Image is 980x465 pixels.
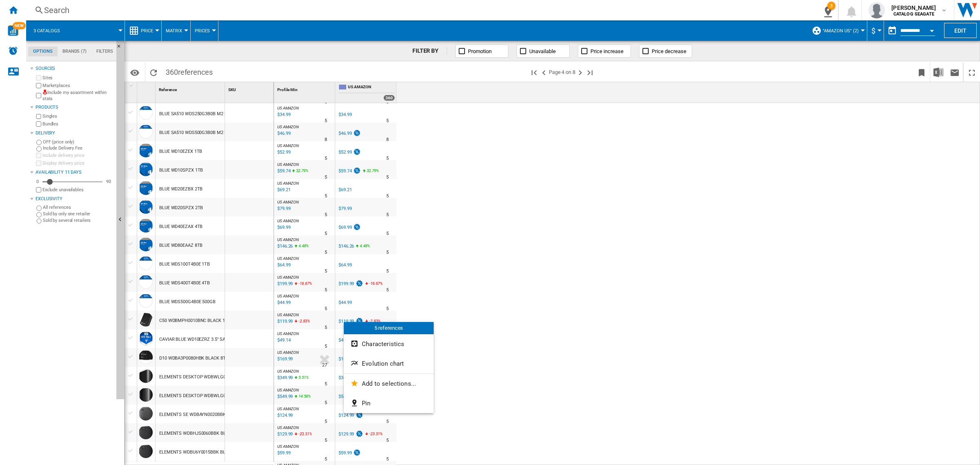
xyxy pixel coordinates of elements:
[344,322,434,334] div: 5 references
[362,380,416,387] span: Add to selections...
[344,334,434,354] button: Characteristics
[362,400,370,407] span: Pin
[344,393,434,413] button: Pin...
[344,354,434,373] button: Evolution chart
[362,340,404,348] span: Characteristics
[362,360,404,367] span: Evolution chart
[344,374,434,393] button: Add to selections...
